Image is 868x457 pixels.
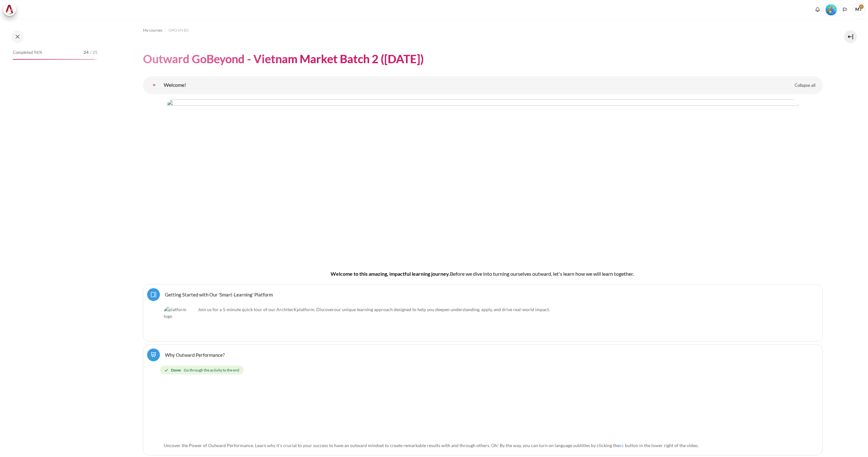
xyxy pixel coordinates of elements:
img: Architeck [5,5,14,14]
strong: Done: [171,367,181,373]
h4: Welcome to this amazing, impactful learning journey. [163,270,802,278]
img: 0 [164,381,535,439]
a: My courses [143,26,162,34]
a: Level #5 [823,4,839,15]
h1: Outward GoBeyond - Vietnam Market Batch 2 ([DATE]) [143,51,424,66]
img: platform logo [164,306,196,338]
a: User menu [852,3,865,16]
button: Languages [840,5,849,14]
a: Welcome! [148,79,161,92]
a: OPO VN B2 [168,26,189,34]
span: Completed 96% [13,49,42,56]
span: 24 [84,49,89,56]
div: Show notification window with no new notifications [813,5,822,14]
a: Collapse all [790,80,820,91]
span: B [450,271,453,277]
span: MT [852,3,865,16]
a: Getting Started with Our 'Smart-Learning' Platform [165,291,273,297]
span: button in the lower right of the video. [625,443,699,448]
span: efore we dive into turning ourselves outward, let's learn how we will learn together. [453,271,634,277]
span: My courses [143,27,162,33]
p: Join us for a 5-minute quick tour of our ArchitecK platform. Discover [164,306,802,313]
span: cc [619,443,624,448]
nav: Navigation bar [143,25,823,35]
span: / 25 [90,49,98,56]
span: Uncover the Power of Outward Performance. Learn why it's crucial to your success to have an outwa... [164,443,619,448]
div: Completion requirements for Why Outward Performance? [160,364,808,376]
span: our unique learning approach designed to help you deepen understanding, apply, and drive real-wor... [334,307,549,312]
div: Level #5 [826,4,837,15]
span: OPO VN B2 [168,27,189,33]
img: Level #5 [826,4,837,15]
span: Collapse all [795,82,815,89]
a: Architeck Architeck [3,3,19,16]
a: Why Outward Performance? [165,352,225,358]
div: 96% [13,59,94,60]
span: . [334,307,550,312]
span: Go through the activity to the end [184,367,239,373]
